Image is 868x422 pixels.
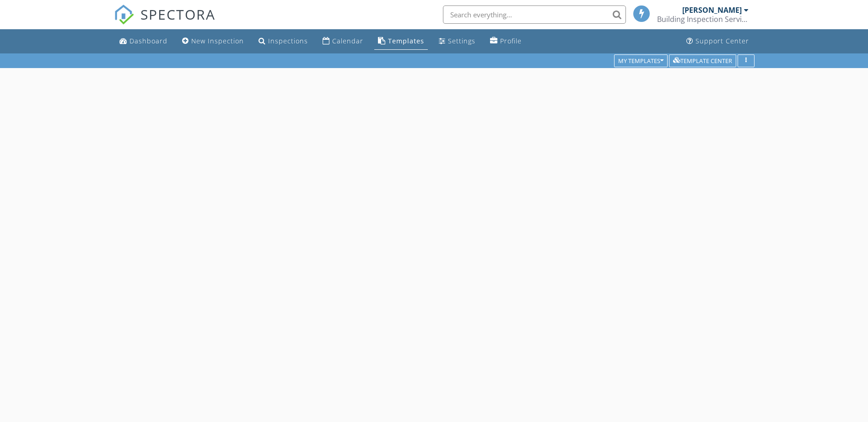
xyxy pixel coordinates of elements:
[618,58,663,64] div: My Templates
[129,37,167,45] div: Dashboard
[319,33,367,50] a: Calendar
[614,54,668,67] button: My Templates
[114,12,216,32] a: SPECTORA
[669,56,736,64] a: Template Center
[443,5,626,24] input: Search everything...
[332,37,363,45] div: Calendar
[435,33,479,50] a: Settings
[268,37,308,45] div: Inspections
[114,5,134,25] img: The Best Home Inspection Software - Spectora
[388,37,424,45] div: Templates
[500,37,522,45] div: Profile
[673,58,732,64] div: Template Center
[486,33,525,50] a: Profile
[178,33,248,50] a: New Inspection
[682,5,742,15] div: [PERSON_NAME]
[669,54,736,67] button: Template Center
[374,33,428,50] a: Templates
[448,37,475,45] div: Settings
[255,33,312,50] a: Inspections
[191,37,244,45] div: New Inspection
[695,37,749,45] div: Support Center
[140,5,216,24] span: SPECTORA
[657,15,749,24] div: Building Inspection Services
[683,33,753,50] a: Support Center
[116,33,171,50] a: Dashboard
